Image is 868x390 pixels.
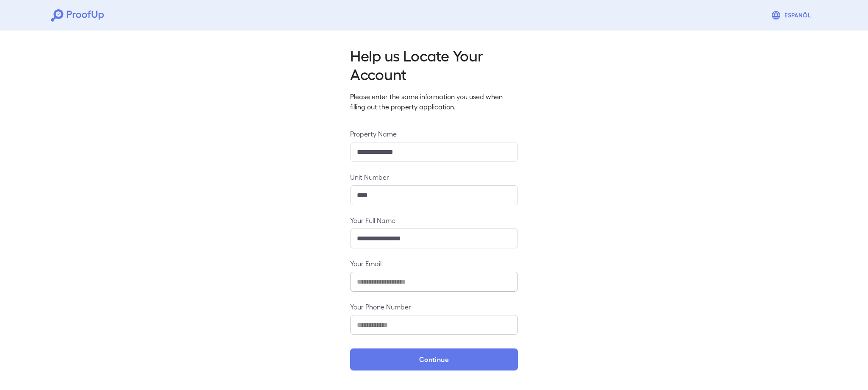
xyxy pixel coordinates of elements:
button: Continue [350,348,518,370]
label: Your Full Name [350,215,518,225]
label: Your Email [350,259,518,268]
p: Please enter the same information you used when filling out the property application. [350,92,518,112]
label: Unit Number [350,172,518,182]
label: Property Name [350,129,518,139]
button: Espanõl [768,7,817,24]
h2: Help us Locate Your Account [350,46,518,83]
label: Your Phone Number [350,302,518,312]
